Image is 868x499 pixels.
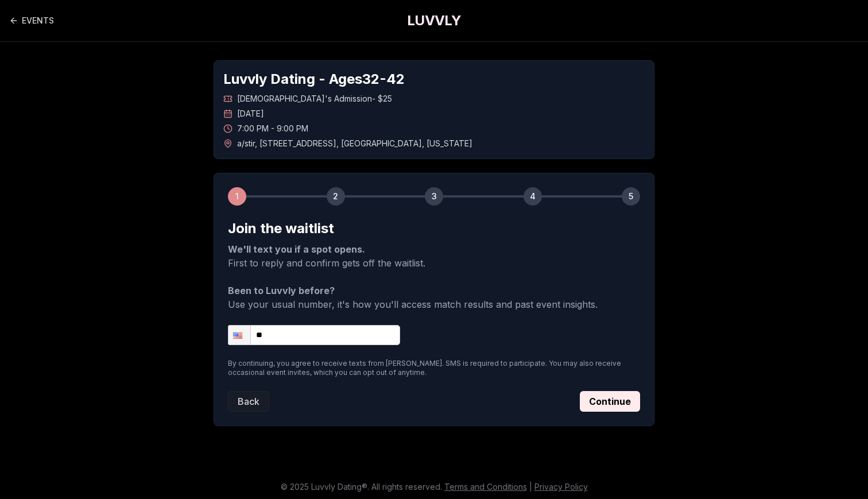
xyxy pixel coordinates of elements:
div: United States: + 1 [228,326,250,345]
a: Back to events [9,9,54,32]
button: Back [228,391,269,412]
div: 3 [425,187,443,206]
h2: Join the waitlist [228,219,640,238]
strong: We'll text you if a spot opens. [228,243,365,255]
div: 1 [228,187,246,206]
span: | [529,482,532,492]
a: Privacy Policy [534,482,588,492]
div: 5 [622,187,640,206]
span: [DATE] [237,108,264,119]
p: Use your usual number, it's how you'll access match results and past event insights. [228,284,640,311]
span: [DEMOGRAPHIC_DATA]'s Admission - $25 [237,93,392,105]
a: LUVVLY [407,11,461,30]
strong: Been to Luvvly before? [228,285,335,296]
p: First to reply and confirm gets off the waitlist. [228,242,640,270]
a: Terms and Conditions [444,482,527,492]
h1: Luvvly Dating - Ages 32 - 42 [223,70,645,88]
button: Continue [580,391,640,412]
p: By continuing, you agree to receive texts from [PERSON_NAME]. SMS is required to participate. You... [228,359,640,377]
span: 7:00 PM - 9:00 PM [237,123,308,134]
div: 2 [327,187,345,206]
span: a/stir , [STREET_ADDRESS] , [GEOGRAPHIC_DATA] , [US_STATE] [237,138,472,149]
div: 4 [524,187,542,206]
